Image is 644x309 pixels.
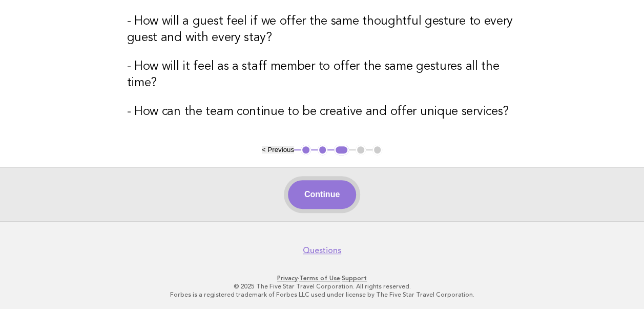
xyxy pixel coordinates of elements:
a: Privacy [277,275,298,282]
p: © 2025 The Five Star Travel Corporation. All rights reserved. [14,282,630,291]
h3: - How will a guest feel if we offer the same thoughtful gesture to every guest and with every stay? [127,13,517,46]
p: · · [14,274,630,282]
a: Terms of Use [299,275,340,282]
button: 2 [318,145,328,155]
a: Support [342,275,367,282]
button: < Previous [262,146,294,153]
button: Continue [288,180,356,209]
h3: - How can the team continue to be creative and offer unique services? [127,104,517,120]
h3: - How will it feel as a staff member to offer the same gestures all the time? [127,59,517,91]
button: 1 [301,145,311,155]
button: 3 [334,145,349,155]
a: Questions [303,245,341,256]
p: Forbes is a registered trademark of Forbes LLC used under license by The Five Star Travel Corpora... [14,291,630,299]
